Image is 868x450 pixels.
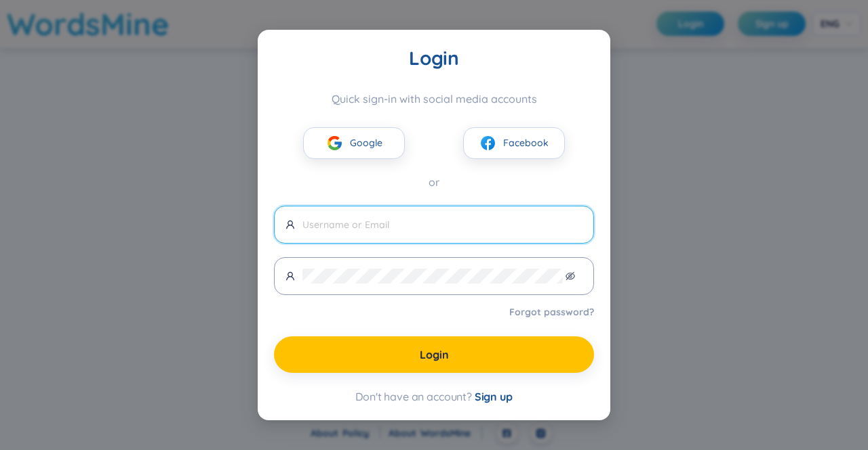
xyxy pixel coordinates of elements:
div: or [274,174,594,191]
img: google [326,135,343,152]
div: Login [274,46,594,70]
input: Username or Email [302,217,583,232]
div: Don't have an account? [274,389,594,404]
div: Quick sign-in with social media accounts [274,92,594,106]
button: facebookFacebook [463,127,565,159]
button: Login [274,336,594,373]
img: facebook [479,135,496,152]
span: user [285,271,295,281]
span: Google [350,135,382,150]
span: Sign up [475,390,513,403]
span: user [285,220,295,229]
button: googleGoogle [303,127,405,159]
span: Login [420,347,449,362]
span: Facebook [503,135,549,150]
span: eye-invisible [566,271,575,281]
a: Forgot password? [509,305,594,319]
